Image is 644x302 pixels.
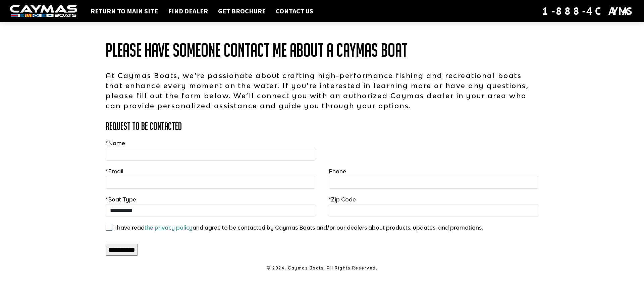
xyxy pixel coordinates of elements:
[145,224,193,231] a: the privacy policy
[106,121,538,132] h3: Request to Be Contacted
[329,195,356,203] label: Zip Code
[106,40,538,60] h1: Please have someone contact me about a Caymas Boat
[106,139,125,147] label: Name
[87,7,161,15] a: Return to main site
[106,70,538,111] p: At Caymas Boats, we’re passionate about crafting high-performance fishing and recreational boats ...
[10,5,77,17] img: white-logo-c9c8dbefe5ff5ceceb0f0178aa75bf4bb51f6bca0971e226c86eb53dfe498488.png
[542,4,634,18] div: 1-888-4CAYMAS
[272,7,317,15] a: Contact Us
[106,167,123,175] label: Email
[215,7,269,15] a: Get Brochure
[329,167,346,175] label: Phone
[106,195,136,203] label: Boat Type
[165,7,211,15] a: Find Dealer
[114,224,483,232] label: I have read and agree to be contacted by Caymas Boats and/or our dealers about products, updates,...
[106,265,538,271] p: © 2024. Caymas Boats. All Rights Reserved.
